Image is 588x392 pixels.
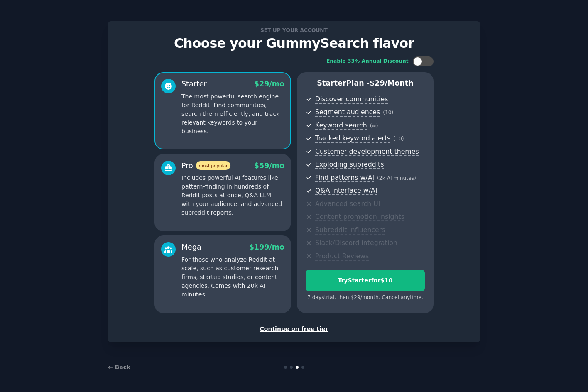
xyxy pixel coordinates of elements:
div: Mega [181,242,201,252]
p: Starter Plan - [306,78,425,88]
div: Continue on free tier [117,325,471,333]
span: Keyword search [315,121,367,130]
button: TryStarterfor$10 [306,270,425,291]
a: ← Back [108,364,130,370]
span: Discover communities [315,95,388,104]
p: The most powerful search engine for Reddit. Find communities, search them efficiently, and track ... [181,92,284,136]
div: Enable 33% Annual Discount [326,58,409,65]
p: Choose your GummySearch flavor [117,36,471,51]
span: Slack/Discord integration [315,239,397,247]
span: ( 10 ) [383,110,393,115]
span: $ 29 /month [370,79,414,87]
p: Includes powerful AI features like pattern-finding in hundreds of Reddit posts at once, Q&A LLM w... [181,174,284,217]
span: most popular [196,161,231,170]
div: Starter [181,79,207,89]
span: Advanced search UI [315,200,380,208]
span: Content promotion insights [315,213,404,221]
span: Segment audiences [315,108,380,117]
span: $ 59 /mo [254,162,284,170]
span: ( ∞ ) [370,123,378,129]
span: Customer development themes [315,147,419,156]
span: Find patterns w/AI [315,174,374,182]
span: $ 199 /mo [249,243,284,251]
div: Pro [181,161,230,171]
span: ( 2k AI minutes ) [377,175,416,181]
div: 7 days trial, then $ 29 /month . Cancel anytime. [306,294,425,301]
span: Set up your account [259,26,329,34]
span: ( 10 ) [393,136,404,142]
span: Tracked keyword alerts [315,134,390,143]
span: $ 29 /mo [254,80,284,88]
div: Try Starter for $10 [306,276,424,285]
span: Subreddit influencers [315,226,385,235]
p: For those who analyze Reddit at scale, such as customer research firms, startup studios, or conte... [181,255,284,299]
span: Q&A interface w/AI [315,186,377,195]
span: Exploding subreddits [315,160,384,169]
span: Product Reviews [315,252,369,261]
